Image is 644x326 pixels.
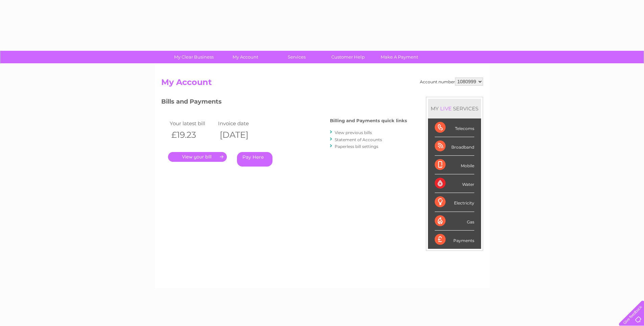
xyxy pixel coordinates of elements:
a: My Account [217,51,273,63]
div: Electricity [435,193,474,212]
a: Customer Help [320,51,376,63]
a: Make A Payment [372,51,427,63]
h2: My Account [161,78,483,90]
th: [DATE] [216,128,265,142]
a: Paperless bill settings [335,144,378,149]
h4: Billing and Payments quick links [330,118,407,123]
a: . [168,152,227,162]
h3: Bills and Payments [161,97,407,109]
a: Pay Here [237,152,272,167]
a: Statement of Accounts [335,137,382,142]
div: Mobile [435,156,474,174]
th: £19.23 [168,128,217,142]
a: My Clear Business [166,51,222,63]
div: Account number [420,78,483,86]
a: Services [269,51,325,63]
div: MY SERVICES [428,99,481,118]
div: LIVE [439,105,453,112]
div: Gas [435,212,474,231]
div: Broadband [435,137,474,156]
td: Your latest bill [168,119,217,128]
td: Invoice date [216,119,265,128]
a: View previous bills [335,130,372,135]
div: Payments [435,231,474,249]
div: Water [435,174,474,193]
div: Telecoms [435,118,474,137]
